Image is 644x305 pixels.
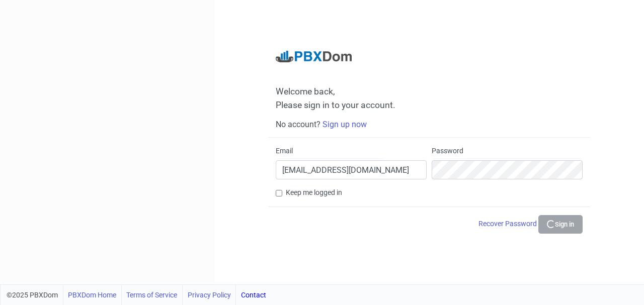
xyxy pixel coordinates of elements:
[478,220,538,228] a: Recover Password
[286,187,342,198] label: Keep me logged in
[276,160,427,179] input: Email here...
[538,215,583,234] button: Sign in
[323,120,367,129] a: Sign up now
[241,285,266,305] a: Contact
[188,285,231,305] a: Privacy Policy
[276,86,583,97] span: Welcome back,
[126,285,177,305] a: Terms of Service
[276,100,395,110] span: Please sign in to your account.
[276,120,583,129] h6: No account?
[432,146,463,156] label: Password
[68,285,116,305] a: PBXDom Home
[7,285,266,305] div: ©2025 PBXDom
[276,146,293,156] label: Email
